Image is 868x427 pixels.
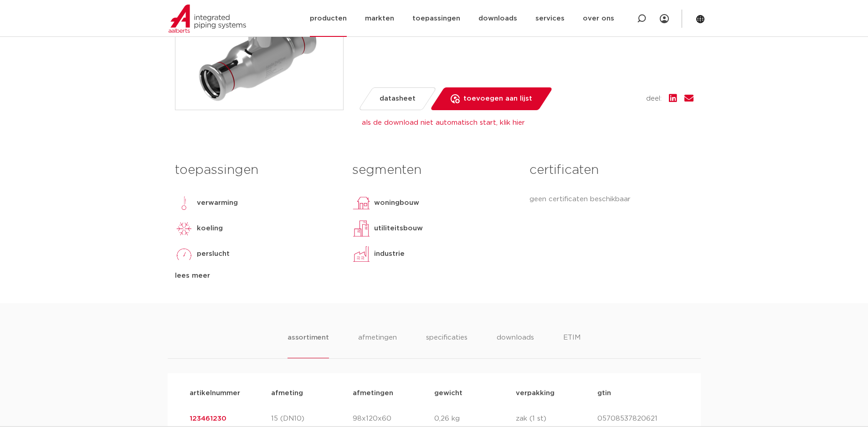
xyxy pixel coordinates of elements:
a: 123461230 [190,415,226,422]
h3: segmenten [352,161,516,179]
img: koeling [175,219,193,238]
p: industrie [374,249,405,259]
p: 0,26 kg [434,413,516,424]
p: 15 (DN10) [271,413,353,424]
li: ETIM [563,332,580,358]
li: specificaties [426,332,467,358]
a: datasheet [358,87,437,110]
p: artikelnummer [190,388,271,399]
div: lees meer [175,270,339,281]
p: geen certificaten beschikbaar [529,194,693,205]
li: assortiment [288,332,329,358]
p: afmetingen [353,388,434,399]
h3: certificaten [529,161,693,179]
p: 98x120x60 [353,413,434,424]
span: datasheet [380,91,416,106]
h3: toepassingen [175,161,339,179]
p: perslucht [197,249,230,259]
p: gewicht [434,388,516,399]
a: als de download niet automatisch start, klik hier [362,119,525,126]
p: 05708537820621 [597,413,679,424]
p: utiliteitsbouw [374,223,423,234]
li: afmetingen [358,332,397,358]
img: verwarming [175,194,193,212]
img: woningbouw [352,194,370,212]
p: afmeting [271,388,353,399]
span: toevoegen aan lijst [463,91,532,106]
span: deel: [646,93,662,104]
img: utiliteitsbouw [352,219,370,238]
p: zak (1 st) [516,413,597,424]
li: downloads [497,332,534,358]
img: industrie [352,245,370,263]
p: verpakking [516,388,597,399]
p: verwarming [197,198,238,208]
p: woningbouw [374,198,419,208]
p: gtin [597,388,679,399]
p: koeling [197,223,223,234]
img: perslucht [175,245,193,263]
